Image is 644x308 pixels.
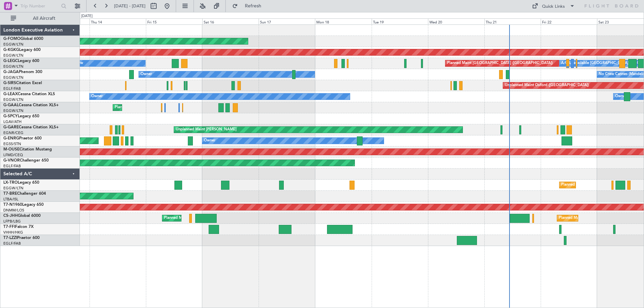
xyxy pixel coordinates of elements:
div: Mon 18 [315,18,371,24]
div: Tue 19 [372,18,428,24]
span: T7-LZZI [3,236,17,240]
span: G-ENRG [3,136,19,140]
div: Unplanned Maint [PERSON_NAME] [176,125,236,135]
button: All Aircraft [7,13,73,24]
div: Planned Maint [GEOGRAPHIC_DATA] ([GEOGRAPHIC_DATA]) [164,213,270,223]
span: G-VNOR [3,159,20,163]
div: Thu 21 [484,18,541,24]
div: Fri 22 [541,18,597,24]
a: G-KGKGLegacy 600 [3,48,41,52]
a: EGGW/LTN [3,186,23,191]
span: G-LEAX [3,92,18,96]
a: G-SIRSCitation Excel [3,81,42,85]
span: CS-JHH [3,214,18,218]
a: LGAV/ATH [3,119,21,124]
span: M-OUSE [3,147,19,151]
span: T7-N1960 [3,203,22,207]
a: LFPB/LBG [3,219,21,224]
a: EGGW/LTN [3,75,23,80]
a: T7-FFIFalcon 7X [3,225,34,229]
a: EGGW/LTN [3,64,23,69]
div: [DATE] [81,13,93,19]
span: Refresh [239,4,267,8]
div: Fri 15 [146,18,202,24]
div: Owner [615,91,627,102]
div: Quick Links [542,3,565,10]
a: EGLF/FAB [3,86,21,91]
a: G-VNORChallenger 650 [3,159,49,163]
a: G-LEAXCessna Citation XLS [3,92,55,96]
div: Owner [204,136,215,146]
span: T7-FFI [3,225,15,229]
a: EGGW/LTN [3,42,23,47]
a: G-FOMOGlobal 6000 [3,37,43,41]
div: Owner [141,69,152,79]
a: LFMD/CEQ [3,152,23,158]
span: G-GARE [3,125,19,129]
a: M-OUSECitation Mustang [3,147,52,151]
div: Planned Maint [GEOGRAPHIC_DATA] ([GEOGRAPHIC_DATA]) [447,58,553,68]
a: EGLF/FAB [3,241,21,246]
a: VHHH/HKG [3,230,23,235]
button: Quick Links [529,1,578,11]
a: EGLF/FAB [3,164,21,169]
input: Trip Number [20,1,59,11]
a: T7-BREChallenger 604 [3,192,46,196]
div: Planned Maint [115,103,139,113]
a: G-LEGCLegacy 600 [3,59,39,63]
a: G-GARECessna Citation XLS+ [3,125,59,129]
button: Refresh [229,1,269,11]
span: T7-BRE [3,192,17,196]
span: G-JAGA [3,70,19,74]
a: T7-N1960Legacy 650 [3,203,44,207]
a: G-ENRGPraetor 600 [3,136,42,140]
div: Unplanned Maint Oxford ([GEOGRAPHIC_DATA]) [505,80,589,90]
span: G-SIRS [3,81,16,85]
div: Thu 14 [90,18,146,24]
div: Wed 20 [428,18,484,24]
a: CS-JHHGlobal 6000 [3,214,41,218]
a: LTBA/ISL [3,197,18,202]
a: G-GAALCessna Citation XLS+ [3,103,59,107]
a: EGNR/CEG [3,130,23,135]
div: Owner [91,91,103,102]
span: G-LEGC [3,59,18,63]
span: All Aircraft [17,16,71,21]
span: G-FOMO [3,37,20,41]
a: G-JAGAPhenom 300 [3,70,42,74]
span: G-GAAL [3,103,19,107]
a: LX-TROLegacy 650 [3,181,39,185]
div: Sat 16 [202,18,259,24]
a: EGGW/LTN [3,97,23,102]
a: T7-LZZIPraetor 600 [3,236,40,240]
div: Sun 17 [259,18,315,24]
span: [DATE] - [DATE] [114,3,146,9]
a: DNMM/LOS [3,208,24,213]
span: G-KGKG [3,48,19,52]
span: LX-TRO [3,181,18,185]
span: G-SPCY [3,114,18,118]
a: EGSS/STN [3,141,21,146]
a: G-SPCYLegacy 650 [3,114,39,118]
a: EGGW/LTN [3,53,23,58]
a: EGGW/LTN [3,108,23,113]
